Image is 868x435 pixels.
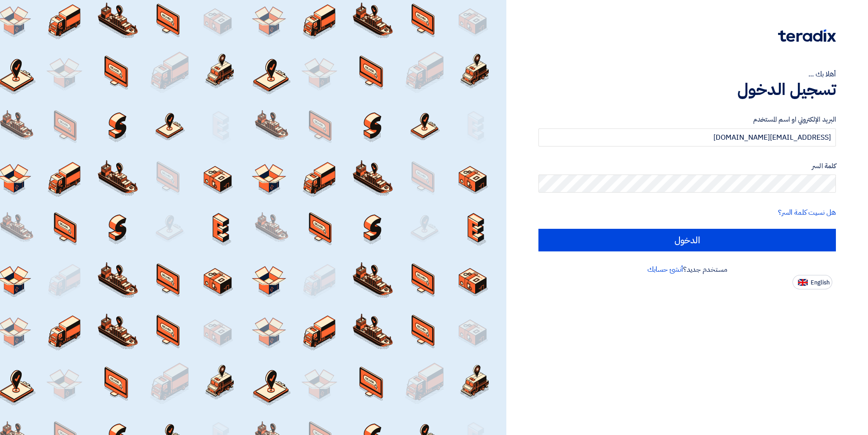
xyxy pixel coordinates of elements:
div: أهلا بك ... [538,69,836,80]
h1: تسجيل الدخول [538,80,836,99]
label: كلمة السر [538,161,836,171]
span: English [811,279,830,286]
div: مستخدم جديد؟ [538,264,836,275]
input: أدخل بريد العمل الإلكتروني او اسم المستخدم الخاص بك ... [538,128,836,147]
img: Teradix logo [778,29,836,42]
img: en-US.png [798,279,808,286]
a: هل نسيت كلمة السر؟ [778,207,836,218]
input: الدخول [538,229,836,251]
button: English [793,275,832,289]
label: البريد الإلكتروني او اسم المستخدم [538,114,836,125]
a: أنشئ حسابك [647,264,683,275]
